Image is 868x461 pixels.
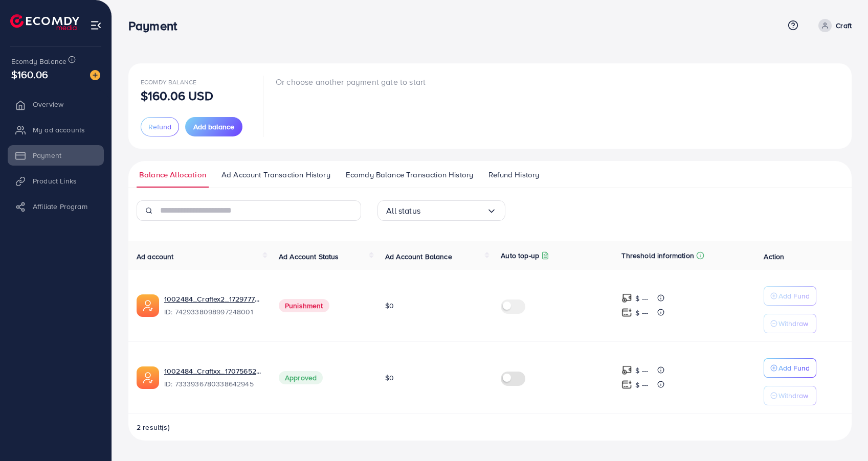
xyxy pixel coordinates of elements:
span: Ad Account Balance [385,251,452,262]
span: Action [764,251,784,262]
a: 1002484_Craftxx_1707565240848 [164,366,262,376]
p: Withdraw [778,389,808,402]
img: top-up amount [621,365,632,376]
img: top-up amount [621,293,632,304]
button: Add balance [185,117,242,136]
p: Auto top-up [501,249,539,262]
span: ID: 7429338098997248001 [164,307,262,317]
img: top-up amount [621,379,632,390]
span: Add balance [193,122,234,132]
span: Balance Allocation [139,169,206,180]
p: Or choose another payment gate to start [276,76,426,88]
button: Withdraw [764,386,816,405]
p: Withdraw [778,317,808,330]
span: Ecomdy Balance [141,78,196,86]
p: $ --- [635,379,648,391]
a: 1002484_Craftex2_1729777580175 [164,294,262,304]
span: 2 result(s) [137,422,170,432]
span: $0 [385,373,394,383]
span: ID: 7333936780338642945 [164,379,262,389]
span: Approved [279,371,323,384]
span: Ecomdy Balance Transaction History [346,169,473,180]
button: Withdraw [764,314,816,333]
p: $ --- [635,364,648,377]
h3: Payment [128,18,185,33]
button: Add Fund [764,358,816,378]
img: image [90,70,100,80]
p: $ --- [635,307,648,319]
span: $0 [385,301,394,311]
button: Add Fund [764,286,816,306]
span: Ecomdy Balance [11,56,66,66]
span: Ad account [137,251,174,262]
span: Refund History [488,169,539,180]
span: Punishment [279,299,329,312]
p: Add Fund [778,290,810,302]
img: ic-ads-acc.e4c84228.svg [137,366,159,389]
img: ic-ads-acc.e4c84228.svg [137,294,159,317]
img: top-up amount [621,307,632,318]
span: $160.06 [11,67,48,82]
p: Threshold information [621,249,694,262]
div: <span class='underline'>1002484_Craftex2_1729777580175</span></br>7429338098997248001 [164,294,262,317]
p: $160.06 USD [141,89,213,102]
img: menu [90,19,102,31]
span: Refund [148,122,171,132]
button: Refund [141,117,179,136]
span: Ad Account Transaction History [221,169,330,180]
p: Craft [836,19,852,32]
div: Search for option [377,200,505,221]
a: Craft [814,19,852,32]
div: <span class='underline'>1002484_Craftxx_1707565240848</span></br>7333936780338642945 [164,366,262,389]
input: Search for option [420,203,486,219]
img: logo [10,14,79,30]
span: Ad Account Status [279,251,339,262]
p: $ --- [635,292,648,305]
span: All status [386,203,420,219]
p: Add Fund [778,362,810,374]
